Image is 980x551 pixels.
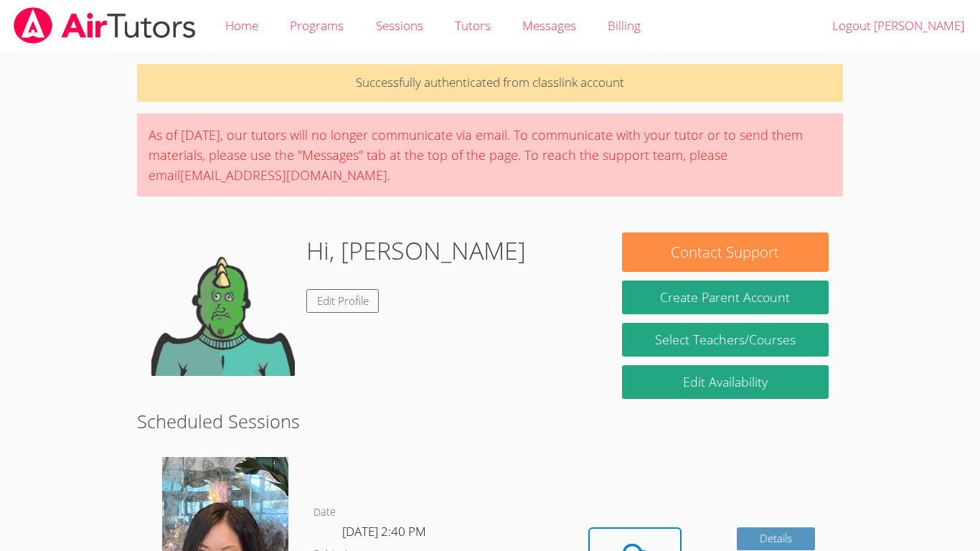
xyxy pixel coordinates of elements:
img: default.png [151,232,295,376]
a: Edit Profile [306,289,380,313]
button: Create Parent Account [622,281,829,314]
a: Edit Availability [622,365,829,399]
button: Contact Support [622,232,829,272]
span: Messages [522,17,576,34]
dt: Date [314,504,336,522]
h1: Hi, [PERSON_NAME] [306,232,526,269]
div: As of [DATE], our tutors will no longer communicate via email. To communicate with your tutor or ... [137,113,843,197]
p: Successfully authenticated from classlink account [137,64,843,102]
a: Select Teachers/Courses [622,323,829,357]
span: [DATE] 2:40 PM [342,523,426,540]
img: airtutors_banner-c4298cdbf04f3fff15de1276eac7730deb9818008684d7c2e4769d2f7ddbe033.png [12,7,197,44]
h2: Scheduled Sessions [137,408,843,435]
a: Details [737,527,816,551]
